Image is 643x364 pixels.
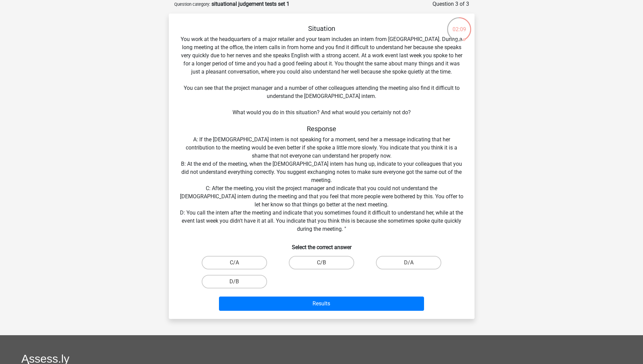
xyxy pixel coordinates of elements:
strong: situational judgement tests set 1 [212,1,289,7]
label: D/A [376,256,441,269]
h5: Response [180,125,464,133]
label: D/B [202,275,267,288]
label: C/A [202,256,267,269]
div: You work at the headquarters of a major retailer and your team includes an intern from [GEOGRAPHI... [172,24,472,314]
label: C/B [289,256,354,269]
div: 02:09 [446,17,472,34]
h6: Select the correct answer [180,239,464,250]
small: Question category: [174,2,210,7]
h5: Situation [180,24,464,33]
button: Results [219,297,424,311]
